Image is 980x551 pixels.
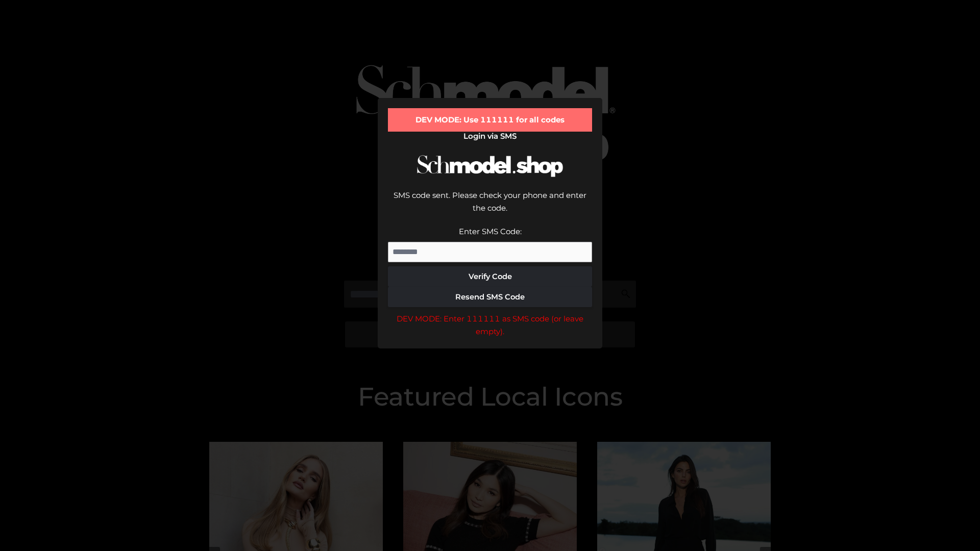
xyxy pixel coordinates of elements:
[388,287,592,307] button: Resend SMS Code
[388,132,592,141] h2: Login via SMS
[388,189,592,225] div: SMS code sent. Please check your phone and enter the code.
[388,108,592,132] div: DEV MODE: Use 111111 for all codes
[388,266,592,287] button: Verify Code
[413,146,567,186] img: Schmodel Logo
[388,312,592,338] div: DEV MODE: Enter 111111 as SMS code (or leave empty).
[459,227,522,236] label: Enter SMS Code:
